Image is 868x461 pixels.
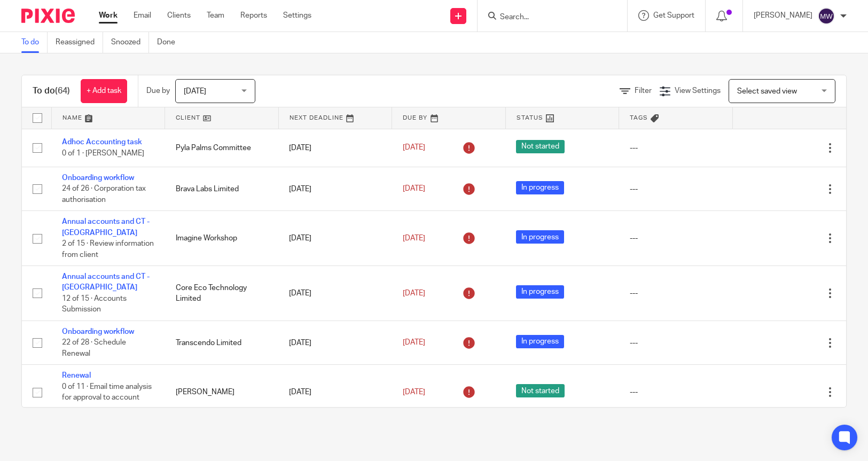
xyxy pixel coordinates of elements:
[62,174,134,182] a: Onboarding workflow
[516,181,564,194] span: In progress
[55,87,70,95] span: (64)
[403,235,425,242] span: [DATE]
[403,388,425,396] span: [DATE]
[157,32,183,53] a: Done
[516,285,564,299] span: In progress
[737,88,797,95] span: Select saved view
[165,321,279,364] td: Transcendo Limited
[630,143,722,153] div: ---
[283,10,311,21] a: Settings
[99,10,118,21] a: Work
[278,129,392,167] td: [DATE]
[62,372,91,379] a: Renewal
[630,233,722,244] div: ---
[516,384,565,397] span: Not started
[630,115,648,121] span: Tags
[403,144,425,152] span: [DATE]
[165,266,279,321] td: Core Eco Technology Limited
[134,10,151,21] a: Email
[62,273,150,291] a: Annual accounts and CT - [GEOGRAPHIC_DATA]
[62,138,142,146] a: Adhoc Accounting task
[62,339,126,358] span: 22 of 28 · Schedule Renewal
[278,321,392,364] td: [DATE]
[21,32,48,53] a: To do
[516,140,565,153] span: Not started
[62,185,146,204] span: 24 of 26 · Corporation tax authorisation
[33,85,70,97] h1: To do
[516,335,564,348] span: In progress
[62,383,152,412] span: 0 of 11 · Email time analysis for approval to account manager
[62,295,127,314] span: 12 of 15 · Accounts Submission
[62,218,150,236] a: Annual accounts and CT - [GEOGRAPHIC_DATA]
[818,7,835,25] img: svg%3E
[630,184,722,194] div: ---
[635,87,652,95] span: Filter
[403,339,425,347] span: [DATE]
[278,211,392,266] td: [DATE]
[516,230,564,244] span: In progress
[240,10,267,21] a: Reports
[165,365,279,420] td: [PERSON_NAME]
[21,9,75,23] img: Pixie
[62,150,144,157] span: 0 of 1 · [PERSON_NAME]
[62,328,134,335] a: Onboarding workflow
[165,167,279,210] td: Brava Labs Limited
[184,88,206,95] span: [DATE]
[403,185,425,192] span: [DATE]
[630,338,722,348] div: ---
[146,85,170,96] p: Due by
[56,32,103,53] a: Reassigned
[111,32,149,53] a: Snoozed
[499,13,595,22] input: Search
[653,12,694,19] span: Get Support
[675,87,721,95] span: View Settings
[207,10,224,21] a: Team
[278,167,392,210] td: [DATE]
[81,79,127,103] a: + Add task
[62,240,154,259] span: 2 of 15 · Review information from client
[165,211,279,266] td: Imagine Workshop
[278,266,392,321] td: [DATE]
[630,288,722,299] div: ---
[278,365,392,420] td: [DATE]
[630,387,722,397] div: ---
[167,10,191,21] a: Clients
[754,10,812,21] p: [PERSON_NAME]
[165,129,279,167] td: Pyla Palms Committee
[403,290,425,297] span: [DATE]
